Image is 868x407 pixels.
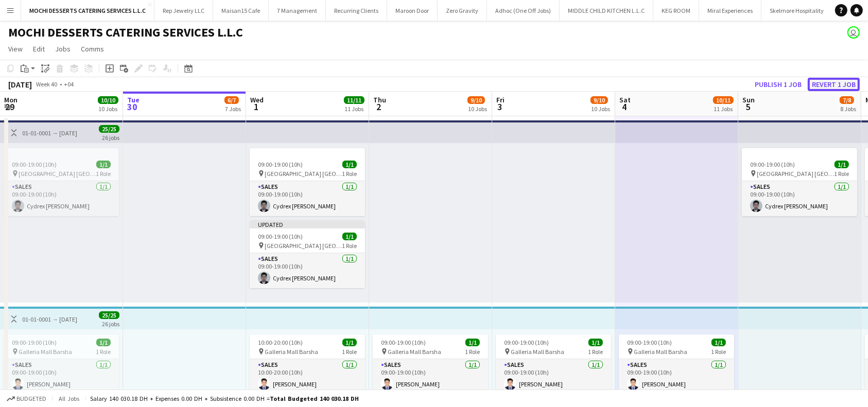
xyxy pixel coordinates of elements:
[4,42,27,56] a: View
[653,1,699,21] button: KEG ROOM
[90,395,359,402] div: Salary 140 030.18 DH + Expenses 0.00 DH + Subsistence 0.00 DH =
[12,339,57,346] span: 09:00-19:00 (10h)
[840,96,854,104] span: 7/8
[12,161,57,168] span: 09:00-19:00 (10h)
[250,334,365,394] div: 10:00-20:00 (10h)1/1 Galleria Mall Barsha1 RoleSales1/110:00-20:00 (10h)[PERSON_NAME]
[326,1,387,21] button: Recurring Clients
[751,78,806,91] button: Publish 1 job
[258,339,303,346] span: 10:00-20:00 (10h)
[4,181,119,216] app-card-role: Sales1/109:00-19:00 (10h)Cydrex [PERSON_NAME]
[699,1,761,21] button: Miral Experiences
[265,170,342,178] span: [GEOGRAPHIC_DATA] [GEOGRAPHIC_DATA]
[249,101,264,113] span: 1
[342,348,357,356] span: 1 Role
[344,105,364,113] div: 11 Jobs
[381,339,426,346] span: 09:00-19:00 (10h)
[742,95,755,104] span: Sun
[250,220,365,288] app-job-card: Updated09:00-19:00 (10h)1/1 [GEOGRAPHIC_DATA] [GEOGRAPHIC_DATA]1 RoleSales1/109:00-19:00 (10h)Cyd...
[21,1,154,21] button: MOCHI DESSERTS CATERING SERVICES L.L.C
[388,348,441,356] span: Galleria Mall Barsha
[29,42,49,56] a: Edit
[619,95,631,104] span: Sat
[3,101,18,113] span: 29
[250,253,365,288] app-card-role: Sales1/109:00-19:00 (10h)Cydrex [PERSON_NAME]
[438,1,487,21] button: Zero Gravity
[154,1,213,21] button: Rep Jewelry LLC
[373,359,488,394] app-card-role: Sales1/109:00-19:00 (10h)[PERSON_NAME]
[225,105,241,113] div: 7 Jobs
[504,339,549,346] span: 09:00-19:00 (10h)
[51,42,75,56] a: Jobs
[96,170,111,178] span: 1 Role
[4,334,119,394] app-job-card: 09:00-19:00 (10h)1/1 Galleria Mall Barsha1 RoleSales1/109:00-19:00 (10h)[PERSON_NAME]
[270,395,359,402] span: Total Budgeted 140 030.18 DH
[34,80,60,88] span: Week 40
[22,315,77,323] div: 01-01-0001 → [DATE]
[250,148,365,216] app-job-card: 09:00-19:00 (10h)1/1 [GEOGRAPHIC_DATA] [GEOGRAPHIC_DATA]1 RoleSales1/109:00-19:00 (10h)Cydrex [PE...
[344,96,364,104] span: 11/11
[250,220,365,228] div: Updated
[511,348,564,356] span: Galleria Mall Barsha
[627,339,672,346] span: 09:00-19:00 (10h)
[495,101,505,113] span: 3
[387,1,438,21] button: Maroon Door
[102,319,119,328] div: 26 jobs
[77,42,108,56] a: Comms
[750,161,795,168] span: 09:00-19:00 (10h)
[757,170,834,178] span: [GEOGRAPHIC_DATA] [GEOGRAPHIC_DATA]
[761,1,832,21] button: Skelmore Hospitality
[467,96,485,104] span: 9/10
[96,348,111,356] span: 1 Role
[588,348,603,356] span: 1 Role
[19,170,96,178] span: [GEOGRAPHIC_DATA] [GEOGRAPHIC_DATA]
[99,125,119,133] span: 25/25
[619,334,734,394] app-job-card: 09:00-19:00 (10h)1/1 Galleria Mall Barsha1 RoleSales1/109:00-19:00 (10h)[PERSON_NAME]
[4,359,119,394] app-card-role: Sales1/109:00-19:00 (10h)[PERSON_NAME]
[4,95,18,104] span: Mon
[711,348,726,356] span: 1 Role
[8,25,243,40] h1: MOCHI DESSERTS CATERING SERVICES L.L.C
[496,95,505,104] span: Fri
[840,105,856,113] div: 8 Jobs
[468,105,487,113] div: 10 Jobs
[618,101,631,113] span: 4
[741,101,755,113] span: 5
[4,148,119,216] div: 09:00-19:00 (10h)1/1 [GEOGRAPHIC_DATA] [GEOGRAPHIC_DATA]1 RoleSales1/109:00-19:00 (10h)Cydrex [PE...
[57,395,81,402] span: All jobs
[96,161,111,168] span: 1/1
[619,359,734,394] app-card-role: Sales1/109:00-19:00 (10h)[PERSON_NAME]
[33,44,45,54] span: Edit
[22,129,77,137] div: 01-01-0001 → [DATE]
[342,233,357,240] span: 1/1
[126,101,140,113] span: 30
[465,339,480,346] span: 1/1
[373,334,488,394] app-job-card: 09:00-19:00 (10h)1/1 Galleria Mall Barsha1 RoleSales1/109:00-19:00 (10h)[PERSON_NAME]
[265,348,318,356] span: Galleria Mall Barsha
[634,348,687,356] span: Galleria Mall Barsha
[8,79,32,90] div: [DATE]
[560,1,653,21] button: MIDDLE CHILD KITCHEN L.L.C
[55,44,71,54] span: Jobs
[258,233,303,240] span: 09:00-19:00 (10h)
[250,359,365,394] app-card-role: Sales1/110:00-20:00 (10h)[PERSON_NAME]
[19,348,72,356] span: Galleria Mall Barsha
[98,105,118,113] div: 10 Jobs
[96,339,111,346] span: 1/1
[250,95,264,104] span: Wed
[835,161,849,168] span: 1/1
[591,96,608,104] span: 9/10
[16,395,46,402] span: Budgeted
[711,339,726,346] span: 1/1
[808,78,860,91] button: Revert 1 job
[98,96,118,104] span: 10/10
[99,311,119,319] span: 25/25
[342,242,357,250] span: 1 Role
[250,181,365,216] app-card-role: Sales1/109:00-19:00 (10h)Cydrex [PERSON_NAME]
[5,393,48,404] button: Budgeted
[742,148,857,216] app-job-card: 09:00-19:00 (10h)1/1 [GEOGRAPHIC_DATA] [GEOGRAPHIC_DATA]1 RoleSales1/109:00-19:00 (10h)Cydrex [PE...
